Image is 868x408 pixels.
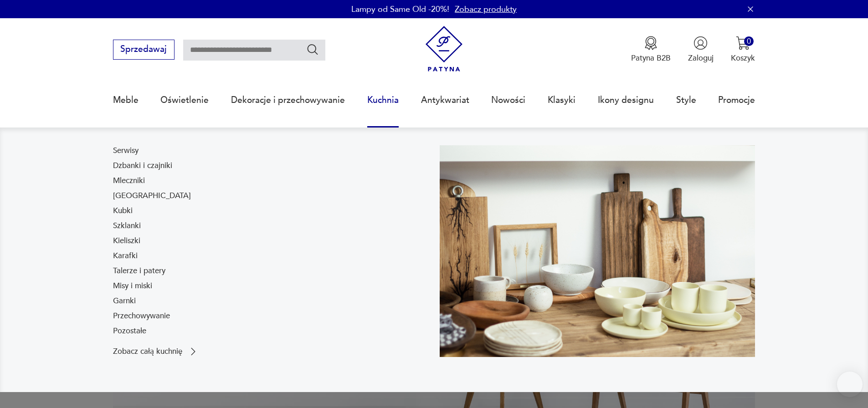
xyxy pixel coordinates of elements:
[837,372,863,397] iframe: Smartsupp widget button
[113,79,139,121] a: Meble
[113,205,133,216] a: Kubki
[688,53,714,63] p: Zaloguj
[491,79,525,121] a: Nowości
[731,36,755,63] button: 0Koszyk
[113,160,172,171] a: Dzbanki i czajniki
[744,36,754,46] div: 0
[113,296,136,306] a: Garnki
[631,36,671,63] a: Ikona medaluPatyna B2B
[113,220,141,231] a: Szklanki
[113,265,165,276] a: Talerze i patery
[160,79,209,121] a: Oświetlenie
[676,79,696,121] a: Style
[548,79,575,121] a: Klasyki
[644,36,658,50] img: Ikona medalu
[306,43,319,56] button: Szukaj
[688,36,714,63] button: Zaloguj
[631,53,671,63] p: Patyna B2B
[113,175,145,186] a: Mleczniki
[231,79,345,121] a: Dekoracje i przechowywanie
[113,346,199,357] a: Zobacz całą kuchnię
[113,250,138,261] a: Karafki
[113,40,175,60] button: Sprzedawaj
[113,326,146,337] a: Pozostałe
[731,53,755,63] p: Koszyk
[113,46,175,54] a: Sprzedawaj
[598,79,654,121] a: Ikony designu
[113,145,139,156] a: Serwisy
[113,190,191,201] a: [GEOGRAPHIC_DATA]
[718,79,755,121] a: Promocje
[693,36,708,50] img: Ikonka użytkownika
[351,4,449,15] p: Lampy od Same Old -20%!
[736,36,750,50] img: Ikona koszyka
[421,26,467,72] img: Patyna - sklep z meblami i dekoracjami vintage
[113,311,170,321] a: Przechowywanie
[113,280,152,291] a: Misy i miski
[367,79,399,121] a: Kuchnia
[113,235,140,246] a: Kieliszki
[113,348,182,355] p: Zobacz całą kuchnię
[455,4,517,15] a: Zobacz produkty
[421,79,469,121] a: Antykwariat
[440,145,755,357] img: b2f6bfe4a34d2e674d92badc23dc4074.jpg
[631,36,671,63] button: Patyna B2B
